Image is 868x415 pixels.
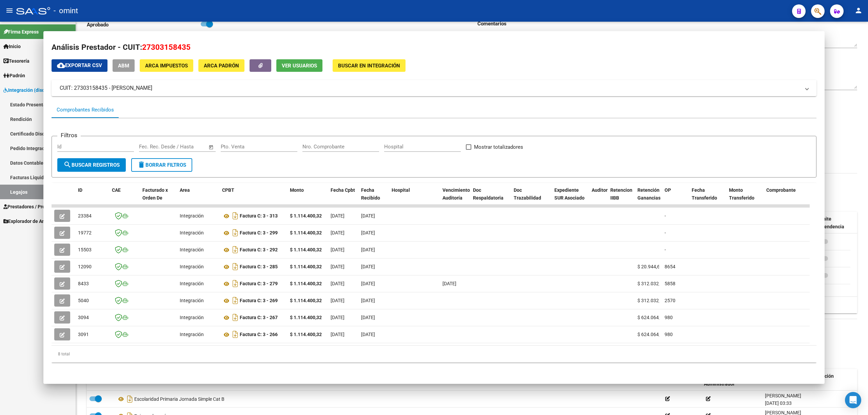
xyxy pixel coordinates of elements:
[3,72,25,79] span: Padrón
[665,264,675,269] span: 8654
[819,373,834,379] span: Acción
[140,183,177,213] datatable-header-cell: Facturado x Orden De
[231,210,240,221] i: Descargar documento
[665,230,666,235] span: -
[240,247,278,253] strong: Factura C: 3 - 292
[361,230,375,235] span: [DATE]
[75,183,109,213] datatable-header-cell: ID
[240,332,278,337] strong: Factura C: 3 - 266
[198,59,244,72] button: ARCA Padrón
[131,158,192,172] button: Borrar Filtros
[331,247,344,252] span: [DATE]
[331,315,344,320] span: [DATE]
[689,183,726,213] datatable-header-cell: Fecha Transferido
[729,187,754,201] span: Monto Transferido
[109,183,140,213] datatable-header-cell: CAE
[554,187,585,201] span: Expediente SUR Asociado
[361,187,380,201] span: Fecha Recibido
[231,329,240,340] i: Descargar documento
[5,6,14,15] mat-icon: menu
[854,6,863,15] mat-icon: person
[816,369,850,391] datatable-header-cell: Acción
[173,144,205,150] input: Fecha fin
[180,230,204,235] span: Integración
[3,43,21,50] span: Inicio
[331,264,344,269] span: [DATE]
[635,183,662,213] datatable-header-cell: Retención Ganancias
[3,86,66,94] span: Integración (discapacidad)
[282,63,317,69] span: Ver Usuarios
[637,315,665,320] span: $ 624.064,18
[240,281,278,287] strong: Factura C: 3 - 279
[361,298,375,303] span: [DATE]
[331,187,355,193] span: Fecha Cpbt
[665,332,673,337] span: 980
[231,278,240,289] i: Descargar documento
[78,315,89,320] span: 3094
[637,332,665,337] span: $ 624.064,18
[231,261,240,272] i: Descargar documento
[113,59,135,72] button: ABM
[662,183,689,213] datatable-header-cell: OP
[276,59,322,72] button: Ver Usuarios
[118,63,129,69] span: ABM
[473,187,504,201] span: Doc Respaldatoria
[208,143,215,151] button: Open calendar
[474,143,523,151] span: Mostrar totalizadores
[692,187,717,201] span: Fecha Transferido
[361,264,375,269] span: [DATE]
[442,281,456,286] span: [DATE]
[180,332,204,337] span: Integración
[389,183,440,213] datatable-header-cell: Hospital
[361,332,375,337] span: [DATE]
[57,131,81,140] h3: Filtros
[290,264,322,269] strong: $ 1.114.400,32
[470,183,511,213] datatable-header-cell: Doc Respaldatoria
[816,216,844,229] span: Admite Dependencia
[231,312,240,323] i: Descargar documento
[180,187,190,193] span: Area
[845,392,861,408] div: Open Intercom Messenger
[125,394,134,404] i: Descargar documento
[665,213,666,219] span: -
[112,187,121,193] span: CAE
[180,264,204,269] span: Integración
[290,187,304,193] span: Monto
[240,213,278,219] strong: Factura C: 3 - 313
[592,187,612,193] span: Auditoria
[63,162,120,168] span: Buscar Registros
[331,298,344,303] span: [DATE]
[287,183,328,213] datatable-header-cell: Monto
[137,162,186,168] span: Borrar Filtros
[3,217,58,225] span: Explorador de Archivos
[608,183,635,213] datatable-header-cell: Retencion IIBB
[765,393,801,398] span: [PERSON_NAME]
[290,230,322,235] strong: $ 1.114.400,32
[589,183,608,213] datatable-header-cell: Auditoria
[552,183,589,213] datatable-header-cell: Expediente SUR Asociado
[180,247,204,252] span: Integración
[3,28,39,36] span: Firma Express
[665,315,673,320] span: 980
[331,230,344,235] span: [DATE]
[338,63,400,69] span: Buscar en Integración
[52,59,107,72] button: Exportar CSV
[204,63,239,69] span: ARCA Padrón
[440,183,470,213] datatable-header-cell: Vencimiento Auditoría
[637,264,663,269] span: $ 20.944,61
[177,183,219,213] datatable-header-cell: Area
[57,62,102,68] span: Exportar CSV
[78,187,82,193] span: ID
[764,183,825,213] datatable-header-cell: Comprobante
[331,213,344,219] span: [DATE]
[3,203,65,210] span: Prestadores / Proveedores
[78,247,92,252] span: 15503
[180,281,204,286] span: Integración
[78,213,92,219] span: 23384
[665,247,666,252] span: -
[361,315,375,320] span: [DATE]
[290,247,322,252] strong: $ 1.114.400,32
[240,230,278,236] strong: Factura C: 3 - 299
[637,298,665,303] span: $ 312.032,09
[180,298,204,303] span: Integración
